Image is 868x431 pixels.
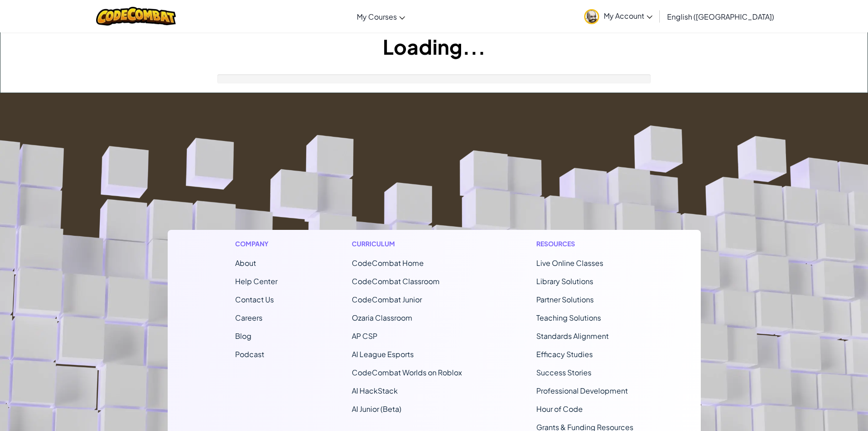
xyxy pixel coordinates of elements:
h1: Company [235,239,277,249]
span: My Courses [357,12,397,21]
a: CodeCombat Junior [352,295,422,304]
a: AI HackStack [352,386,398,395]
h1: Loading... [0,32,868,61]
a: Professional Development [536,386,628,395]
h1: Resources [536,239,633,249]
a: English ([GEOGRAPHIC_DATA]) [663,4,779,29]
a: My Courses [352,4,410,29]
span: CodeCombat Home [352,258,424,268]
a: Efficacy Studies [536,349,593,359]
h1: Curriculum [352,239,462,249]
a: About [235,258,256,268]
a: Ozaria Classroom [352,313,412,322]
span: My Account [604,11,652,21]
a: Partner Solutions [536,295,594,304]
img: CodeCombat logo [96,7,176,26]
a: Hour of Code [536,404,583,414]
span: Contact Us [235,295,274,304]
img: avatar [584,9,599,24]
a: Teaching Solutions [536,313,601,322]
a: Help Center [235,276,277,286]
a: Library Solutions [536,276,593,286]
a: CodeCombat Classroom [352,276,440,286]
a: AI Junior (Beta) [352,404,401,414]
span: English ([GEOGRAPHIC_DATA]) [667,12,774,21]
a: Standards Alignment [536,331,609,341]
a: CodeCombat Worlds on Roblox [352,368,462,377]
a: AP CSP [352,331,377,341]
a: Live Online Classes [536,258,603,268]
a: Careers [235,313,262,322]
a: Blog [235,331,252,341]
a: My Account [580,2,657,31]
a: Podcast [235,349,264,359]
a: AI League Esports [352,349,414,359]
a: Success Stories [536,368,591,377]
